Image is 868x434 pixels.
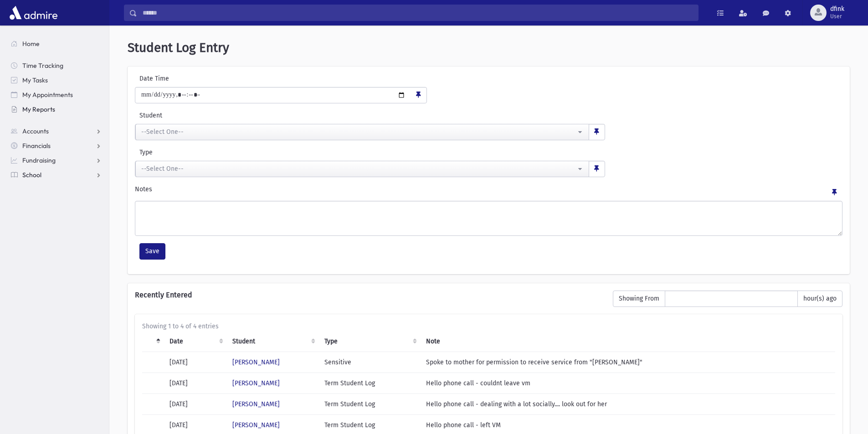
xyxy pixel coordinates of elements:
[22,156,56,164] span: Fundraising
[421,373,835,393] td: Hello phone call - couldnt leave vm
[128,40,229,55] span: Student Log Entry
[137,5,698,21] input: Search
[4,36,109,51] a: Home
[139,243,165,260] button: Save
[232,358,280,366] a: [PERSON_NAME]
[141,164,576,174] div: --Select One--
[4,87,109,102] a: My Appointments
[421,393,835,414] td: Hello phone call - dealing with a lot socially.... look out for her
[227,331,319,352] th: Student: activate to sort column ascending
[135,124,589,140] button: --Select One--
[232,400,280,408] a: [PERSON_NAME]
[613,291,665,307] span: Showing From
[232,421,280,429] a: [PERSON_NAME]
[135,111,448,120] label: Student
[164,352,227,373] td: [DATE]
[4,124,109,138] a: Accounts
[22,76,48,84] span: My Tasks
[421,331,835,352] th: Note
[319,373,420,393] td: Term Student Log
[164,393,227,414] td: [DATE]
[319,352,420,373] td: Sensitive
[164,331,227,352] th: Date: activate to sort column ascending
[135,161,589,177] button: --Select One--
[22,105,55,113] span: My Reports
[22,91,73,99] span: My Appointments
[319,331,420,352] th: Type: activate to sort column ascending
[164,373,227,393] td: [DATE]
[135,148,370,157] label: Type
[4,168,109,182] a: School
[135,74,257,83] label: Date Time
[319,393,420,414] td: Term Student Log
[135,184,152,197] label: Notes
[4,73,109,87] a: My Tasks
[7,4,60,22] img: AdmirePro
[22,127,49,135] span: Accounts
[797,291,842,307] span: hour(s) ago
[4,138,109,153] a: Financials
[142,322,835,331] div: Showing 1 to 4 of 4 entries
[4,102,109,117] a: My Reports
[141,127,576,137] div: --Select One--
[22,142,51,150] span: Financials
[421,352,835,373] td: Spoke to mother for permission to receive service from "[PERSON_NAME]"
[830,5,844,13] span: dfink
[22,61,63,70] span: Time Tracking
[4,153,109,168] a: Fundraising
[22,171,41,179] span: School
[232,379,280,387] a: [PERSON_NAME]
[135,291,604,299] h6: Recently Entered
[4,58,109,73] a: Time Tracking
[830,13,844,20] span: User
[22,40,40,48] span: Home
